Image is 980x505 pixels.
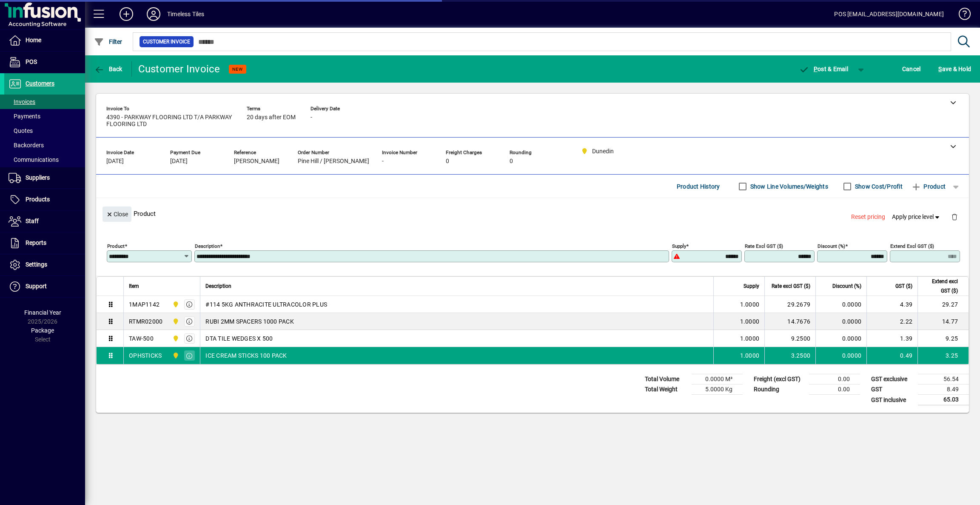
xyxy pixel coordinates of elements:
div: TAW-500 [129,334,154,343]
td: 65.03 [918,395,969,405]
div: 29.2679 [770,300,810,309]
td: Total Volume [641,374,692,384]
span: 4390 - PARKWAY FLOORING LTD T/A PARKWAY FLOORING LTD [106,114,234,128]
span: Rate excl GST ($) [772,281,810,291]
span: - [311,114,312,121]
button: Post & Email [795,61,852,77]
td: 5.0000 Kg [692,384,743,395]
span: Dunedin [170,317,180,326]
mat-label: Description [195,243,220,249]
span: Close [106,207,128,221]
span: Package [31,327,54,334]
mat-label: Extend excl GST ($) [890,243,934,249]
td: 29.27 [917,296,969,313]
a: Payments [4,109,85,123]
div: 14.7676 [770,317,810,326]
span: Staff [26,218,39,224]
div: POS [EMAIL_ADDRESS][DOMAIN_NAME] [834,7,944,21]
td: Rounding [749,384,809,395]
span: 1.0000 [740,351,760,360]
td: 9.25 [917,330,969,347]
span: Cancel [902,62,921,76]
span: Customer Invoice [143,37,190,46]
a: Quotes [4,123,85,138]
span: 1.0000 [740,300,760,309]
mat-label: Product [107,243,125,249]
span: ost & Email [799,66,848,72]
app-page-header-button: Delete [944,213,965,221]
span: Supply [744,281,759,291]
span: 0 [446,158,449,165]
a: Settings [4,254,85,275]
button: Product [907,179,950,194]
a: Staff [4,211,85,232]
span: Communications [9,156,59,163]
mat-label: Discount (%) [818,243,845,249]
mat-label: Rate excl GST ($) [745,243,783,249]
td: 0.0000 [815,347,866,364]
span: P [814,66,818,72]
span: Product History [677,180,720,193]
a: Invoices [4,95,85,109]
span: Support [26,283,47,290]
td: 0.0000 [815,313,866,330]
div: 3.2500 [770,351,810,360]
button: Cancel [900,61,923,77]
td: 2.22 [866,313,917,330]
a: POS [4,52,85,73]
td: 0.0000 M³ [692,374,743,384]
button: Save & Hold [936,61,973,77]
button: Add [113,6,140,22]
span: Invoices [9,98,35,105]
button: Product History [673,179,724,194]
button: Profile [140,6,167,22]
label: Show Line Volumes/Weights [749,182,828,191]
a: Reports [4,232,85,254]
a: Products [4,189,85,210]
span: Dunedin [170,334,180,343]
button: Back [92,61,125,77]
a: Backorders [4,138,85,152]
span: [DATE] [106,158,124,165]
td: Total Weight [641,384,692,395]
span: Payments [9,113,40,120]
td: 0.00 [809,384,860,395]
button: Delete [944,207,965,227]
span: ave & Hold [938,62,971,76]
span: RUBI 2MM SPACERS 1000 PACK [205,317,294,326]
span: Reset pricing [851,212,885,221]
div: 1MAP1142 [129,300,160,309]
div: 9.2500 [770,334,810,343]
span: Back [94,66,122,72]
button: Apply price level [889,209,945,225]
a: Support [4,276,85,297]
div: RTMR02000 [129,317,162,326]
mat-label: Supply [672,243,686,249]
span: Discount (%) [832,281,861,291]
app-page-header-button: Back [85,61,132,77]
td: 1.39 [866,330,917,347]
span: POS [26,58,37,65]
span: Quotes [9,127,33,134]
td: 0.0000 [815,296,866,313]
div: Customer Invoice [138,62,220,76]
span: Suppliers [26,174,50,181]
span: Item [129,281,139,291]
span: Settings [26,261,47,268]
button: Filter [92,34,125,49]
td: 4.39 [866,296,917,313]
td: 3.25 [917,347,969,364]
span: Financial Year [24,309,61,316]
button: Close [103,207,131,222]
span: Product [911,180,946,193]
span: Dunedin [170,351,180,360]
span: [DATE] [170,158,188,165]
td: 0.00 [809,374,860,384]
span: 1.0000 [740,317,760,326]
span: Filter [94,38,122,45]
span: NEW [232,66,243,72]
a: Communications [4,152,85,167]
a: Suppliers [4,167,85,189]
span: GST ($) [895,281,912,291]
span: Backorders [9,142,44,149]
